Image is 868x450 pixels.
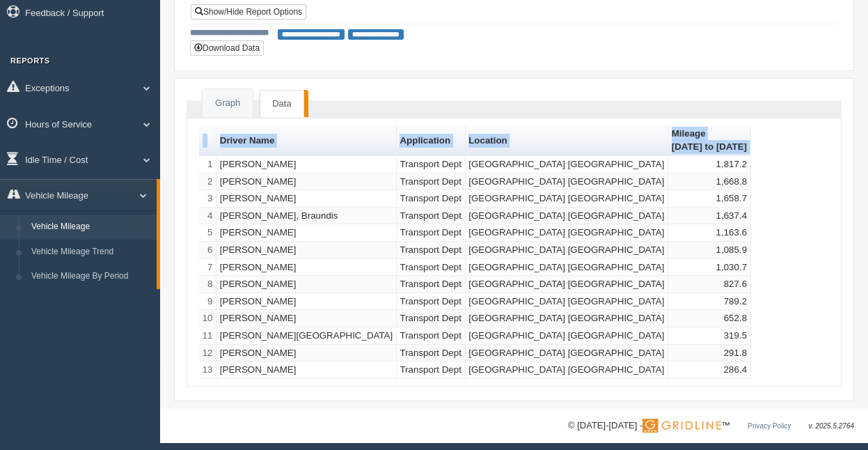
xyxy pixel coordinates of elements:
[216,156,397,173] td: [PERSON_NAME]
[668,362,751,379] td: 286.4
[216,310,397,327] td: [PERSON_NAME]
[466,173,669,191] td: [GEOGRAPHIC_DATA] [GEOGRAPHIC_DATA]
[260,90,303,118] a: Data
[397,242,466,259] td: Transport Dept
[668,242,751,259] td: 1,085.9
[25,240,157,265] a: Vehicle Mileage Trend
[397,259,466,277] td: Transport Dept
[397,345,466,362] td: Transport Dept
[216,345,397,362] td: [PERSON_NAME]
[216,224,397,242] td: [PERSON_NAME]
[668,293,751,311] td: 789.2
[668,208,751,225] td: 1,637.4
[203,89,253,118] a: Graph
[668,327,751,345] td: 319.5
[668,190,751,208] td: 1,658.7
[191,4,306,20] a: Show/Hide Report Options
[466,362,669,379] td: [GEOGRAPHIC_DATA] [GEOGRAPHIC_DATA]
[466,208,669,225] td: [GEOGRAPHIC_DATA] [GEOGRAPHIC_DATA]
[190,40,264,56] button: Download Data
[397,362,466,379] td: Transport Dept
[668,310,751,327] td: 652.8
[199,224,216,242] td: 5
[199,293,216,311] td: 9
[668,156,751,173] td: 1,817.2
[466,310,669,327] td: [GEOGRAPHIC_DATA] [GEOGRAPHIC_DATA]
[397,276,466,293] td: Transport Dept
[199,156,216,173] td: 1
[199,190,216,208] td: 3
[466,293,669,311] td: [GEOGRAPHIC_DATA] [GEOGRAPHIC_DATA]
[568,419,854,433] div: © [DATE]-[DATE] - ™
[668,173,751,191] td: 1,668.8
[216,208,397,225] td: [PERSON_NAME], Braundis
[397,125,466,156] th: Sort column
[199,259,216,277] td: 7
[466,156,669,173] td: [GEOGRAPHIC_DATA] [GEOGRAPHIC_DATA]
[216,327,397,345] td: [PERSON_NAME][GEOGRAPHIC_DATA]
[397,293,466,311] td: Transport Dept
[216,362,397,379] td: [PERSON_NAME]
[397,310,466,327] td: Transport Dept
[199,276,216,293] td: 8
[466,125,669,156] th: Sort column
[668,276,751,293] td: 827.6
[397,173,466,191] td: Transport Dept
[466,242,669,259] td: [GEOGRAPHIC_DATA] [GEOGRAPHIC_DATA]
[25,264,157,289] a: Vehicle Mileage By Period
[216,242,397,259] td: [PERSON_NAME]
[199,345,216,362] td: 12
[199,242,216,259] td: 6
[668,259,751,277] td: 1,030.7
[199,310,216,327] td: 10
[397,208,466,225] td: Transport Dept
[668,125,751,156] th: Sort column
[397,190,466,208] td: Transport Dept
[748,422,791,430] a: Privacy Policy
[216,276,397,293] td: [PERSON_NAME]
[199,362,216,379] td: 13
[642,419,721,433] img: Gridline
[466,259,669,277] td: [GEOGRAPHIC_DATA] [GEOGRAPHIC_DATA]
[199,173,216,191] td: 2
[397,156,466,173] td: Transport Dept
[668,345,751,362] td: 291.8
[466,345,669,362] td: [GEOGRAPHIC_DATA] [GEOGRAPHIC_DATA]
[466,224,669,242] td: [GEOGRAPHIC_DATA] [GEOGRAPHIC_DATA]
[216,293,397,311] td: [PERSON_NAME]
[216,190,397,208] td: [PERSON_NAME]
[216,259,397,277] td: [PERSON_NAME]
[25,215,157,240] a: Vehicle Mileage
[216,125,397,156] th: Sort column
[397,327,466,345] td: Transport Dept
[466,276,669,293] td: [GEOGRAPHIC_DATA] [GEOGRAPHIC_DATA]
[668,224,751,242] td: 1,163.6
[466,190,669,208] td: [GEOGRAPHIC_DATA] [GEOGRAPHIC_DATA]
[809,422,854,430] span: v. 2025.5.2764
[466,327,669,345] td: [GEOGRAPHIC_DATA] [GEOGRAPHIC_DATA]
[199,327,216,345] td: 11
[397,224,466,242] td: Transport Dept
[199,208,216,225] td: 4
[216,173,397,191] td: [PERSON_NAME]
